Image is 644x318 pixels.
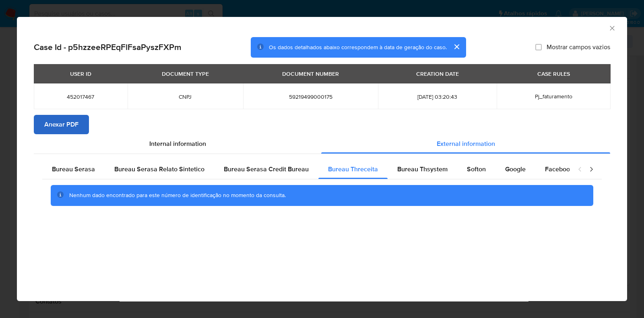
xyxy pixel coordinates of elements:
[269,43,447,51] span: Os dados detalhados abaixo correspondem à data de geração do caso.
[437,139,495,148] span: External information
[17,17,627,301] div: closure-recommendation-modal
[65,67,96,81] div: USER ID
[69,191,286,199] span: Nenhum dado encontrado para este número de identificação no momento da consulta.
[137,93,233,100] span: CNPJ
[467,164,486,174] span: Softon
[388,93,487,100] span: [DATE] 03:20:43
[545,164,573,174] span: Facebook
[224,164,309,174] span: Bureau Serasa Credit Bureau
[114,164,204,174] span: Bureau Serasa Relato Sintetico
[253,93,368,100] span: 59219499000175
[505,164,526,174] span: Google
[547,43,610,51] span: Mostrar campos vazios
[447,37,466,56] button: cerrar
[52,164,95,174] span: Bureau Serasa
[608,24,615,31] button: Fechar a janela
[328,164,378,174] span: Bureau Threceita
[42,160,570,179] div: Detailed external info
[535,92,572,100] span: Pj_faturamento
[277,67,344,81] div: DOCUMENT NUMBER
[533,67,575,81] div: CASE RULES
[411,67,464,81] div: CREATION DATE
[157,67,214,81] div: DOCUMENT TYPE
[149,139,206,148] span: Internal information
[43,93,118,100] span: 452017467
[44,116,78,133] span: Anexar PDF
[34,115,89,134] button: Anexar PDF
[34,134,610,154] div: Detailed info
[535,44,542,50] input: Mostrar campos vazios
[34,42,182,52] h2: Case Id - p5hzzeeRPEqFlFsaPyszFXPm
[397,164,448,174] span: Bureau Thsystem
